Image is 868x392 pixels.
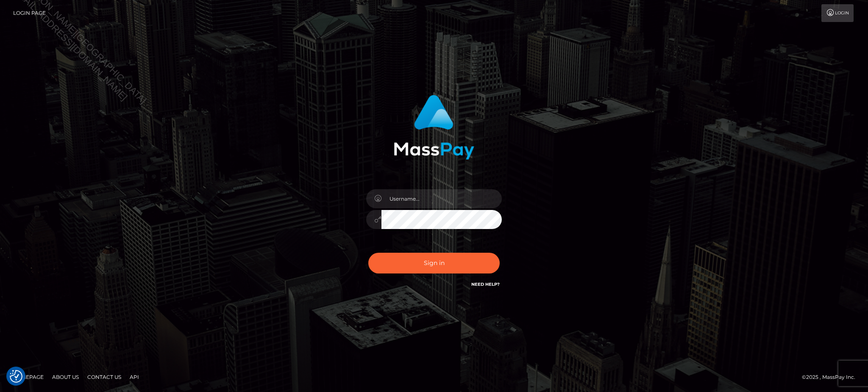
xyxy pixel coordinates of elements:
[10,370,22,383] button: Consent Preferences
[471,282,500,287] a: Need Help?
[368,253,500,273] button: Sign in
[381,189,502,208] input: Username...
[10,370,22,383] img: Revisit consent button
[802,373,862,382] div: © 2025 , MassPay Inc.
[13,4,46,22] a: Login Page
[49,370,82,384] a: About Us
[821,4,854,22] a: Login
[126,370,142,384] a: API
[9,370,47,384] a: Homepage
[394,95,474,160] img: MassPay Login
[84,370,125,384] a: Contact Us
